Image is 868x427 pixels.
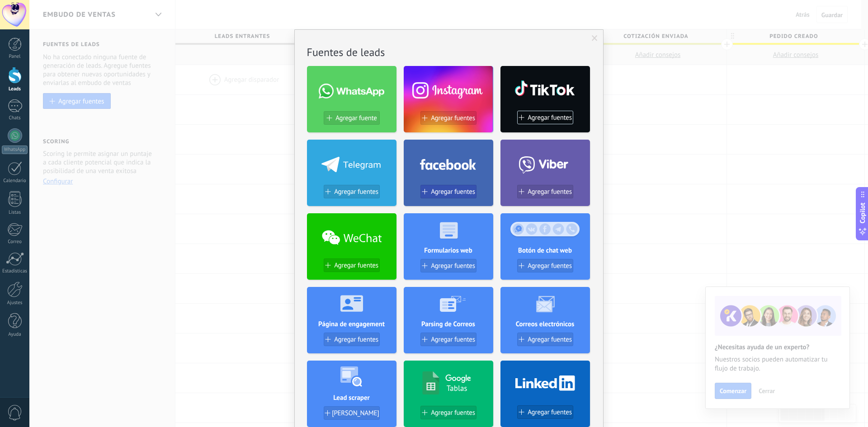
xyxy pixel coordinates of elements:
[332,409,379,417] span: [PERSON_NAME]
[2,300,28,306] div: Ajustes
[517,185,573,198] button: Agregar fuentes
[500,246,590,255] h4: Botón de chat web
[517,259,573,272] button: Agregar fuentes
[334,188,378,196] span: Agregar fuentes
[324,258,380,272] button: Agregar fuentes
[324,111,380,125] button: Agregar fuente
[858,202,867,223] span: Copilot
[404,246,493,255] h4: Formularios web
[420,259,476,272] button: Agregar fuentes
[2,239,28,245] div: Correo
[431,409,475,417] span: Agregar fuentes
[324,406,380,420] button: [PERSON_NAME]
[517,405,573,419] button: Agregar fuentes
[420,111,476,125] button: Agregar fuentes
[528,408,572,416] span: Agregar fuentes
[2,115,28,121] div: Chats
[431,262,475,270] span: Agregar fuentes
[2,210,28,216] div: Listas
[517,111,573,124] button: Agregar fuentes
[500,320,590,328] h4: Correos electrónicos
[307,45,591,59] h2: Fuentes de leads
[420,406,476,419] button: Agregar fuentes
[2,145,28,154] div: WhatsApp
[528,336,572,343] span: Agregar fuentes
[420,333,476,346] button: Agregar fuentes
[404,320,493,328] h4: Parsing de Correos
[528,262,572,270] span: Agregar fuentes
[324,333,380,346] button: Agregar fuentes
[2,86,28,92] div: Leads
[2,54,28,60] div: Panel
[307,320,396,328] h4: Página de engagement
[324,185,380,198] button: Agregar fuentes
[307,394,396,402] h4: Lead scraper
[420,185,476,198] button: Agregar fuentes
[528,114,572,122] span: Agregar fuentes
[517,333,573,346] button: Agregar fuentes
[431,114,475,122] span: Agregar fuentes
[334,336,378,343] span: Agregar fuentes
[2,268,28,274] div: Estadísticas
[528,188,572,196] span: Agregar fuentes
[431,336,475,343] span: Agregar fuentes
[2,332,28,338] div: Ayuda
[447,383,467,393] h4: Tablas
[2,178,28,184] div: Calendario
[334,262,378,269] span: Agregar fuentes
[431,188,475,196] span: Agregar fuentes
[335,114,377,122] span: Agregar fuente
